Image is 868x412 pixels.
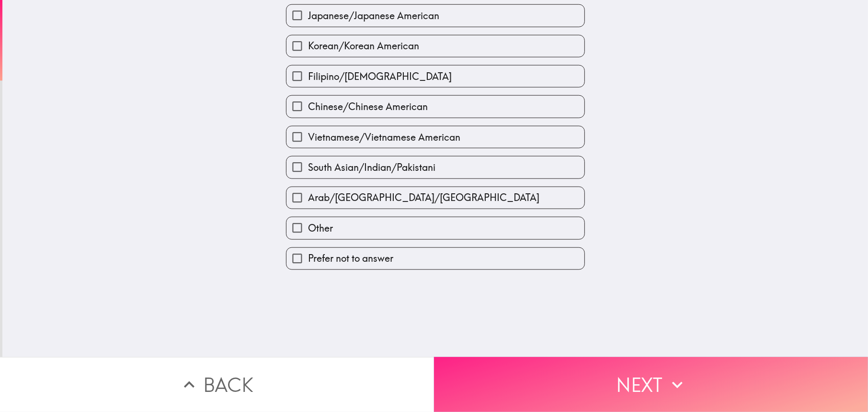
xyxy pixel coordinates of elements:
[286,96,584,117] button: Chinese/Chinese American
[308,161,435,174] span: South Asian/Indian/Pakistani
[286,217,584,239] button: Other
[308,69,452,83] span: Filipino/[DEMOGRAPHIC_DATA]
[286,247,584,269] button: Prefer not to answer
[286,35,584,56] button: Korean/Korean American
[308,252,393,265] span: Prefer not to answer
[308,9,439,22] span: Japanese/Japanese American
[308,130,460,144] span: Vietnamese/Vietnamese American
[286,126,584,148] button: Vietnamese/Vietnamese American
[286,156,584,178] button: South Asian/Indian/Pakistani
[308,191,539,204] span: Arab/[GEOGRAPHIC_DATA]/[GEOGRAPHIC_DATA]
[308,222,333,235] span: Other
[434,357,868,412] button: Next
[308,100,428,113] span: Chinese/Chinese American
[308,39,419,53] span: Korean/Korean American
[286,5,584,26] button: Japanese/Japanese American
[286,187,584,208] button: Arab/[GEOGRAPHIC_DATA]/[GEOGRAPHIC_DATA]
[286,66,584,87] button: Filipino/[DEMOGRAPHIC_DATA]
